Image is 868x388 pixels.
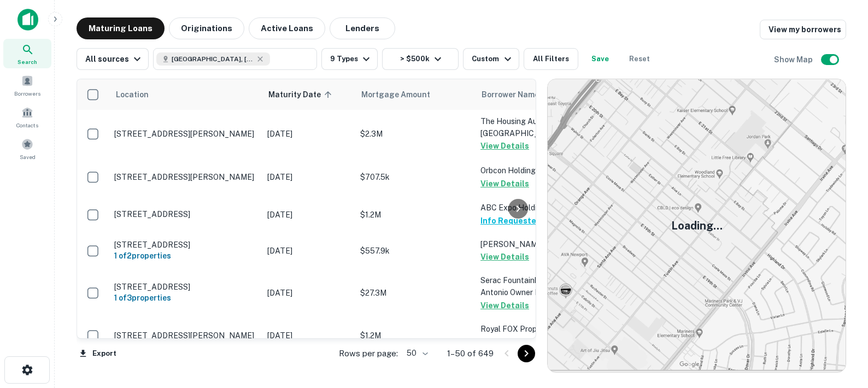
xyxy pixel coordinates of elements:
span: Borrowers [14,89,40,98]
button: View Details [480,335,529,348]
p: $1.2M [360,330,470,342]
p: [DATE] [267,287,349,299]
p: [STREET_ADDRESS] [114,282,256,292]
div: 50 [402,345,430,361]
div: Custom [472,52,514,66]
th: Maturity Date [262,79,355,110]
a: View my borrowers [760,20,846,39]
span: Maturity Date [268,88,335,101]
img: map-placeholder.webp [548,79,846,372]
span: Location [115,88,149,101]
th: Mortgage Amount [355,79,475,110]
p: Orbcon Holdings LLC [480,164,590,177]
p: Rows per page: [339,347,398,360]
h6: 1 of 2 properties [114,250,256,262]
span: Mortgage Amount [361,88,444,101]
h6: Show Map [774,54,814,66]
p: [STREET_ADDRESS][PERSON_NAME] [114,172,256,182]
p: [STREET_ADDRESS] [114,240,256,250]
p: Serac Fountainhead SAN Antonio Owner LLC [480,274,590,298]
p: ABC Expo Holdings Series LLC [480,202,590,214]
button: All sources [77,48,149,70]
p: [DATE] [267,171,349,183]
p: $557.9k [360,245,470,257]
button: Save your search to get updates of matches that match your search criteria. [583,48,618,70]
p: $1.2M [360,209,470,221]
a: Contacts [3,102,51,132]
span: Saved [20,152,36,161]
p: $2.3M [360,128,470,140]
iframe: Chat Widget [813,301,868,353]
p: [DATE] [267,128,349,140]
span: Borrower Name [482,88,539,101]
button: Export [77,345,119,362]
p: $27.3M [360,287,470,299]
button: 9 Types [321,48,378,70]
button: Go to next page [518,345,535,362]
button: Active Loans [249,17,325,39]
a: Search [3,39,51,68]
th: Location [109,79,262,110]
p: [STREET_ADDRESS] [114,209,256,219]
p: [STREET_ADDRESS][PERSON_NAME] [114,129,256,139]
p: The Housing Authority Of [GEOGRAPHIC_DATA] [480,115,590,139]
h5: Loading... [671,217,723,234]
button: Info Requested [480,214,541,227]
h6: 1 of 3 properties [114,292,256,304]
p: [STREET_ADDRESS][PERSON_NAME] [114,331,256,340]
p: [DATE] [267,245,349,257]
p: [PERSON_NAME] [480,238,590,250]
button: View Details [480,250,529,263]
img: capitalize-icon.png [17,9,38,31]
a: Saved [3,134,51,163]
button: All Filters [524,48,578,70]
button: View Details [480,299,529,312]
p: $707.5k [360,171,470,183]
p: 1–50 of 649 [447,347,494,360]
button: Maturing Loans [77,17,165,39]
p: [DATE] [267,330,349,342]
button: Custom [463,48,519,70]
span: [GEOGRAPHIC_DATA], [GEOGRAPHIC_DATA], [GEOGRAPHIC_DATA] [172,54,254,64]
span: Contacts [16,121,38,130]
p: [DATE] [267,209,349,221]
a: Borrowers [3,70,51,100]
div: All sources [85,52,144,66]
button: View Details [480,177,529,190]
th: Borrower Name [475,79,595,110]
button: > $500k [382,48,459,70]
button: Lenders [330,17,395,39]
button: Originations [169,17,244,39]
span: Search [17,57,37,66]
button: Reset [622,48,657,70]
p: Royal FOX Properties LLC [480,323,590,335]
button: View Details [480,139,529,152]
